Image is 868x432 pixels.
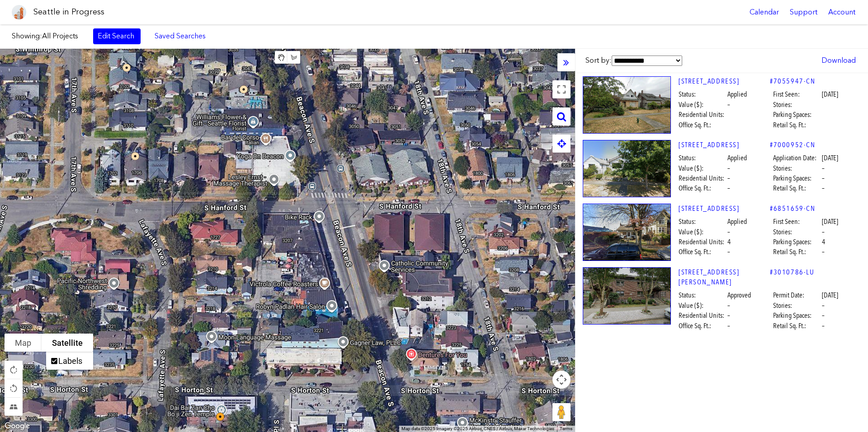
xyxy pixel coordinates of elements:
label: Sort by: [585,56,682,66]
label: Showing: [12,31,84,41]
span: 4 [727,237,731,247]
span: – [822,183,825,193]
span: Retail Sq. Ft.: [773,321,821,331]
span: 4 [822,237,826,247]
button: Tilt map [5,398,23,416]
span: Permit Date: [773,290,821,300]
span: Status: [679,217,726,227]
span: – [822,163,825,173]
img: 3030_17TH_AVE_S_SEATTLE.jpg [583,76,671,134]
span: – [727,173,730,183]
button: Map camera controls [552,371,571,389]
a: [STREET_ADDRESS] [679,140,770,150]
span: First Seen: [773,217,821,227]
span: [DATE] [822,153,838,163]
img: favicon-96x96.png [12,5,26,19]
a: #6851659-CN [770,204,816,214]
button: Show street map [5,334,42,352]
img: 1706_S_HANFORD_ST_SEATTLE.jpg [583,140,671,197]
span: Approved [727,290,751,300]
span: Retail Sq. Ft.: [773,120,821,130]
span: – [822,321,825,331]
span: First Seen: [773,89,821,99]
img: Google [2,420,32,432]
a: Terms [560,426,572,431]
span: – [727,301,730,311]
span: Parking Spaces: [773,237,821,247]
span: – [727,163,730,173]
span: Value ($): [679,100,726,110]
a: [STREET_ADDRESS] [679,204,770,214]
span: Value ($): [679,301,726,311]
span: – [822,311,825,321]
span: Applied [727,153,747,163]
a: [STREET_ADDRESS] [679,76,770,86]
span: Map data ©2025 Imagery ©2025 Airbus, CNES / Airbus, Maxar Technologies [401,426,554,431]
select: Sort by: [612,56,682,66]
span: – [727,100,730,110]
span: – [727,183,730,193]
span: – [727,227,730,237]
label: Labels [58,356,82,366]
a: [STREET_ADDRESS][PERSON_NAME] [679,267,770,288]
span: Residential Units: [679,110,726,120]
span: Parking Spaces: [773,110,821,120]
a: #3010786-LU [770,267,815,277]
button: Rotate map counterclockwise [5,379,23,397]
span: Residential Units: [679,173,726,183]
span: All Projects [42,32,78,40]
button: Stop drawing [275,51,288,64]
a: Saved Searches [150,28,211,44]
a: #7055947-CN [770,76,816,86]
span: – [822,247,825,257]
span: [DATE] [822,217,838,227]
a: #7000952-CN [770,140,816,150]
span: Stories: [773,100,821,110]
a: Open this area in Google Maps (opens a new window) [2,420,32,432]
span: Residential Units: [679,311,726,321]
span: Office Sq. Ft.: [679,247,726,257]
span: Status: [679,89,726,99]
span: Application Date: [773,153,821,163]
button: Show satellite imagery [42,334,93,352]
span: – [727,247,730,257]
img: 3045_BEACON_AVE_S_SEATTLE.jpg [583,204,671,261]
a: Edit Search [93,28,141,44]
span: Office Sq. Ft.: [679,183,726,193]
img: 1731_S_HORTON_ST_SEATTLE.jpg [583,267,671,325]
span: Value ($): [679,227,726,237]
span: Status: [679,290,726,300]
span: Value ($): [679,163,726,173]
button: Drag Pegman onto the map to open Street View [552,403,571,421]
li: Labels [47,353,86,369]
span: – [727,311,730,321]
span: Stories: [773,227,821,237]
span: Stories: [773,163,821,173]
span: Parking Spaces: [773,173,821,183]
button: Draw a shape [288,51,300,64]
span: Applied [727,89,747,99]
span: – [822,301,825,311]
span: Retail Sq. Ft.: [773,247,821,257]
span: Residential Units: [679,237,726,247]
span: [DATE] [822,89,838,99]
span: Parking Spaces: [773,311,821,321]
button: Rotate map clockwise [5,361,23,379]
span: – [822,173,825,183]
span: [DATE] [822,290,838,300]
span: – [822,227,825,237]
span: Retail Sq. Ft.: [773,183,821,193]
span: Office Sq. Ft.: [679,321,726,331]
ul: Show satellite imagery [46,352,93,370]
span: Office Sq. Ft.: [679,120,726,130]
span: Status: [679,153,726,163]
button: Toggle fullscreen view [552,80,571,98]
span: – [727,321,730,331]
span: Stories: [773,301,821,311]
h1: Seattle in Progress [33,6,104,18]
span: Applied [727,217,747,227]
a: Download [817,53,860,68]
